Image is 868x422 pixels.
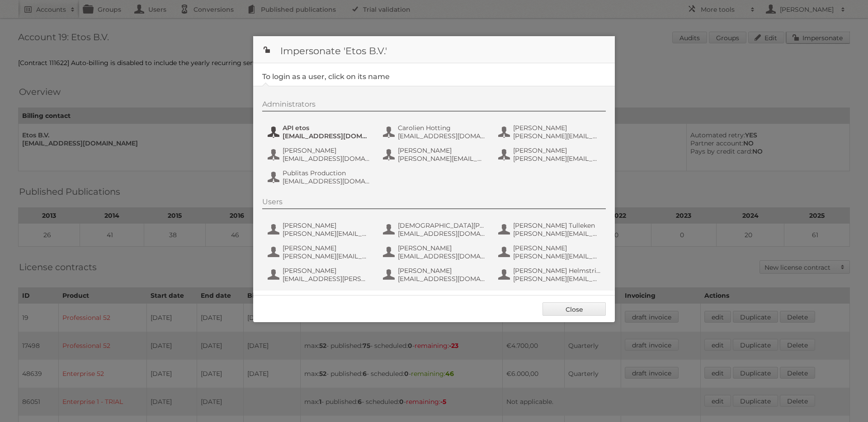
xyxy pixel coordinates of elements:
[513,244,601,252] span: [PERSON_NAME]
[382,123,488,141] button: Carolien Hotting [EMAIL_ADDRESS][DOMAIN_NAME]
[513,267,601,275] span: [PERSON_NAME] Helmstrijd
[382,266,488,284] button: [PERSON_NAME] [EMAIL_ADDRESS][DOMAIN_NAME]
[513,230,601,238] span: [PERSON_NAME][EMAIL_ADDRESS][PERSON_NAME][DOMAIN_NAME]
[382,145,488,164] button: [PERSON_NAME] [PERSON_NAME][EMAIL_ADDRESS][PERSON_NAME][DOMAIN_NAME]
[283,177,370,185] span: [EMAIL_ADDRESS][DOMAIN_NAME]
[497,266,604,284] button: [PERSON_NAME] Helmstrijd [PERSON_NAME][EMAIL_ADDRESS][DOMAIN_NAME]
[513,132,601,140] span: [PERSON_NAME][EMAIL_ADDRESS][PERSON_NAME][PERSON_NAME][DOMAIN_NAME]
[262,72,390,81] legend: To login as a user, click on its name
[253,36,615,63] h1: Impersonate 'Etos B.V.'
[398,252,486,260] span: [EMAIL_ADDRESS][DOMAIN_NAME]
[283,221,370,230] span: [PERSON_NAME]
[267,266,373,284] button: [PERSON_NAME] [EMAIL_ADDRESS][PERSON_NAME][DOMAIN_NAME]
[267,168,373,186] button: Publitas Production [EMAIL_ADDRESS][DOMAIN_NAME]
[262,100,606,112] div: Administrators
[398,155,486,163] span: [PERSON_NAME][EMAIL_ADDRESS][PERSON_NAME][DOMAIN_NAME]
[267,123,373,141] button: API etos [EMAIL_ADDRESS][DOMAIN_NAME]
[283,132,370,140] span: [EMAIL_ADDRESS][DOMAIN_NAME]
[283,275,370,283] span: [EMAIL_ADDRESS][PERSON_NAME][DOMAIN_NAME]
[283,146,370,155] span: [PERSON_NAME]
[283,244,370,252] span: [PERSON_NAME]
[382,243,488,261] button: [PERSON_NAME] [EMAIL_ADDRESS][DOMAIN_NAME]
[283,155,370,163] span: [EMAIL_ADDRESS][DOMAIN_NAME]
[267,145,373,164] button: [PERSON_NAME] [EMAIL_ADDRESS][DOMAIN_NAME]
[542,302,606,316] a: Close
[267,220,373,239] button: [PERSON_NAME] [PERSON_NAME][EMAIL_ADDRESS][PERSON_NAME][DOMAIN_NAME]
[283,169,370,177] span: Publitas Production
[513,155,601,163] span: [PERSON_NAME][EMAIL_ADDRESS][PERSON_NAME][DOMAIN_NAME]
[262,197,606,209] div: Users
[398,124,486,132] span: Carolien Hotting
[513,221,601,230] span: [PERSON_NAME] Tulleken
[398,244,486,252] span: [PERSON_NAME]
[513,124,601,132] span: [PERSON_NAME]
[513,146,601,155] span: [PERSON_NAME]
[497,220,604,239] button: [PERSON_NAME] Tulleken [PERSON_NAME][EMAIL_ADDRESS][PERSON_NAME][DOMAIN_NAME]
[398,146,486,155] span: [PERSON_NAME]
[283,124,370,132] span: API etos
[283,230,370,238] span: [PERSON_NAME][EMAIL_ADDRESS][PERSON_NAME][DOMAIN_NAME]
[398,221,486,230] span: [DEMOGRAPHIC_DATA][PERSON_NAME]
[398,132,486,140] span: [EMAIL_ADDRESS][DOMAIN_NAME]
[497,243,604,261] button: [PERSON_NAME] [PERSON_NAME][EMAIL_ADDRESS][DOMAIN_NAME]
[382,220,488,239] button: [DEMOGRAPHIC_DATA][PERSON_NAME] [EMAIL_ADDRESS][DOMAIN_NAME]
[283,267,370,275] span: [PERSON_NAME]
[398,275,486,283] span: [EMAIL_ADDRESS][DOMAIN_NAME]
[497,145,604,164] button: [PERSON_NAME] [PERSON_NAME][EMAIL_ADDRESS][PERSON_NAME][DOMAIN_NAME]
[267,243,373,261] button: [PERSON_NAME] [PERSON_NAME][EMAIL_ADDRESS][DOMAIN_NAME]
[283,252,370,260] span: [PERSON_NAME][EMAIL_ADDRESS][DOMAIN_NAME]
[497,123,604,141] button: [PERSON_NAME] [PERSON_NAME][EMAIL_ADDRESS][PERSON_NAME][PERSON_NAME][DOMAIN_NAME]
[513,252,601,260] span: [PERSON_NAME][EMAIL_ADDRESS][DOMAIN_NAME]
[398,267,486,275] span: [PERSON_NAME]
[398,230,486,238] span: [EMAIL_ADDRESS][DOMAIN_NAME]
[513,275,601,283] span: [PERSON_NAME][EMAIL_ADDRESS][DOMAIN_NAME]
